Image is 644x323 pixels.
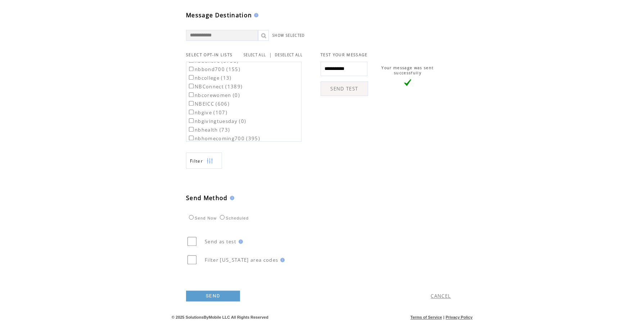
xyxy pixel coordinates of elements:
label: nbcollege (13) [187,75,232,81]
span: | [269,52,272,58]
input: nbhomecoming700 (395) [189,136,194,140]
a: Filter [186,152,222,169]
span: Send as test [205,238,236,245]
a: Terms of Service [411,315,442,319]
input: Scheduled [220,215,225,220]
label: nbhomecoming700 (395) [187,135,260,142]
input: nbgive (107) [189,110,194,114]
span: Your message was sent successfully [381,65,434,75]
label: Scheduled [218,216,249,220]
input: nbbond700 (155) [189,67,194,71]
span: TEST YOUR MESSAGE [321,52,368,57]
img: help.gif [228,196,234,200]
input: nbcollege (13) [189,75,194,80]
span: Filter [US_STATE] area codes [205,257,278,263]
span: SELECT OPT-IN LISTS [186,52,232,57]
img: help.gif [236,239,243,244]
img: help.gif [252,13,258,17]
img: filters.png [207,153,213,169]
label: Send Now [187,216,217,220]
input: Send Now [189,215,194,220]
label: nbgivingtuesday (0) [187,118,246,124]
span: © 2025 SolutionsByMobile LLC All Rights Reserved [172,315,268,319]
label: nbgive (107) [187,109,227,116]
a: SEND [186,291,240,301]
span: Show filters [190,158,203,164]
a: Privacy Policy [445,315,472,319]
img: help.gif [278,258,285,262]
label: NBEICC (606) [187,101,230,107]
a: DESELECT ALL [275,53,303,57]
input: nbcorewomen (0) [189,92,194,97]
label: nbcorewomen (0) [187,92,240,98]
a: CANCEL [431,293,451,299]
label: NBConnect (1389) [187,83,242,90]
a: SEND TEST [321,81,368,96]
input: nbgivingtuesday (0) [189,118,194,123]
span: | [443,315,444,319]
input: NBEICC (606) [189,101,194,106]
a: SELECT ALL [244,53,266,57]
a: SHOW SELECTED [272,33,305,38]
input: NBConnect (1389) [189,84,194,88]
label: nbbond700 (155) [187,66,240,72]
span: Message Destination [186,11,252,19]
span: Send Method [186,194,228,202]
img: vLarge.png [404,79,411,86]
input: nbhealth (73) [189,127,194,132]
label: nbhealth (73) [187,127,230,133]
